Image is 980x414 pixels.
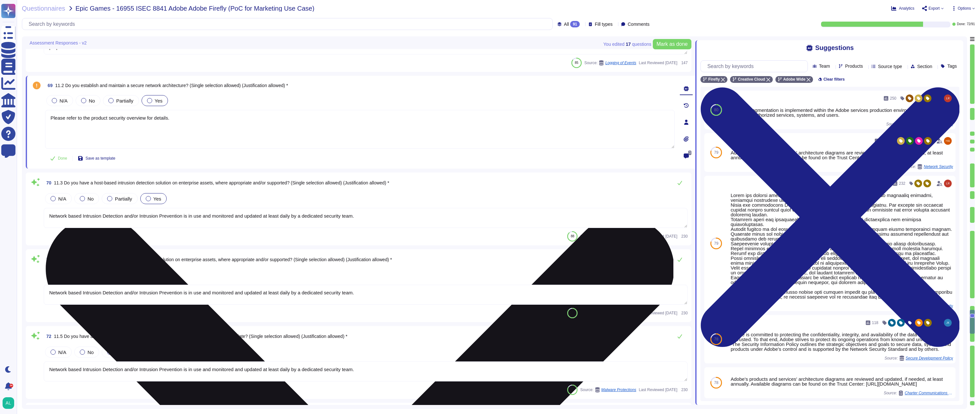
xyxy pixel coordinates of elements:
[639,61,678,65] span: Last Reviewed [DATE]
[714,241,718,245] span: 79
[688,151,692,155] span: 0
[76,5,315,12] span: Epic Games - 16955 ISEC 8841 Adobe Adobe Firefly (PoC for Marketing Use Case)
[55,83,288,88] span: 11.2 Do you establish and maintain a secure network architecture? (Single selection allowed) (Jus...
[571,311,574,315] span: 87
[714,381,718,385] span: 78
[9,384,13,388] div: 9+
[884,390,953,396] span: Source:
[957,23,966,26] span: Done:
[571,234,574,238] span: 88
[116,98,133,103] span: Partially
[25,18,552,30] input: Search by keywords
[944,180,952,187] img: user
[89,98,95,103] span: No
[714,151,718,154] span: 79
[967,23,975,26] span: 72 / 91
[958,6,971,10] span: Options
[628,22,650,26] span: Comments
[626,42,631,46] b: 17
[891,6,914,11] button: Analytics
[44,257,51,262] span: 71
[564,22,569,26] span: All
[680,388,688,392] span: 230
[570,21,579,27] div: 91
[1,396,19,410] button: user
[45,110,675,149] textarea: Please refer to the product security overview for details.
[44,361,688,381] textarea: Network based Intrusion Detection and/or Intrusion Prevention is in use and monitored and updated...
[680,234,688,238] span: 230
[714,108,718,112] span: 80
[704,61,807,72] input: Search by keywords
[30,41,87,45] span: Assessment Responses - v2
[680,311,688,315] span: 230
[605,61,636,65] span: Logging of Events
[60,98,68,103] span: N/A
[595,22,613,26] span: Fill types
[929,6,940,10] span: Export
[584,60,636,65] span: Source:
[44,285,688,305] textarea: Network based Intrusion Detection and/or Intrusion Prevention is in use and monitored and updated...
[653,39,692,49] button: Mark as done
[657,42,688,47] span: Mark as done
[905,391,953,395] span: Charter Communications / DMSR 27487 Third Party Security Assessment
[575,61,578,64] span: 85
[899,6,914,10] span: Analytics
[45,83,53,88] span: 69
[44,208,688,228] textarea: Network based Intrusion Detection and/or Intrusion Prevention is in use and monitored and updated...
[3,397,14,409] img: user
[22,5,65,12] span: Questionnaires
[680,61,688,65] span: 147
[944,94,952,102] img: user
[603,42,651,46] span: You edited question s
[571,388,574,391] span: 83
[44,181,51,185] span: 70
[944,319,952,327] img: user
[44,334,51,339] span: 72
[714,337,718,341] span: 78
[155,98,162,103] span: Yes
[944,137,952,145] img: user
